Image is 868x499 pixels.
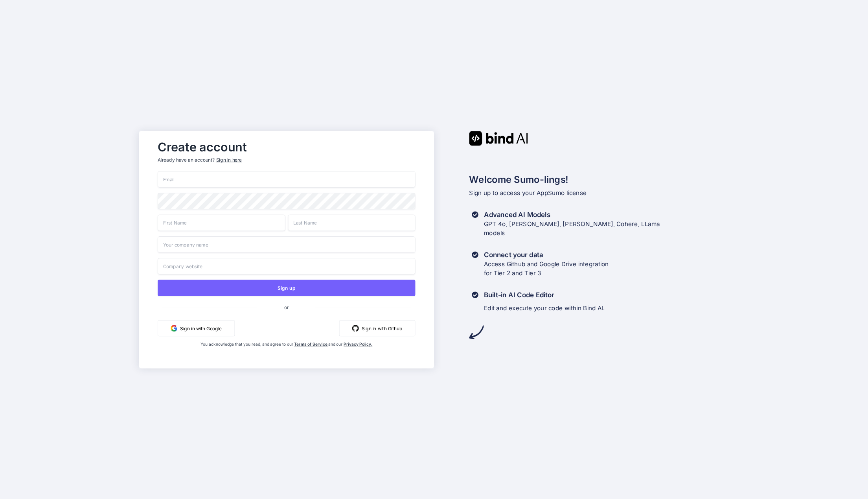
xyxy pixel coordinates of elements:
p: Edit and execute your code within Bind AI. [484,303,605,313]
p: Access Github and Google Drive integration for Tier 2 and Tier 3 [484,259,609,278]
a: Privacy Policy. [344,341,372,346]
h2: Create account [158,142,416,152]
button: Sign in with Github [339,320,416,336]
input: First Name [158,214,285,231]
img: github [352,325,359,331]
h3: Connect your data [484,250,609,259]
img: Bind AI logo [469,131,528,145]
p: GPT 4o, [PERSON_NAME], [PERSON_NAME], Cohere, LLama models [484,219,660,238]
a: Terms of Service [294,341,328,346]
div: Sign in here [216,156,242,163]
h3: Built-in AI Code Editor [484,290,605,299]
button: Sign in with Google [158,320,235,336]
p: Sign up to access your AppSumo license [469,188,729,198]
input: Your company name [158,236,416,253]
button: Sign up [158,280,416,296]
input: Company website [158,258,416,274]
p: Already have an account? [158,156,416,163]
div: You acknowledge that you read, and agree to our and our [200,341,372,363]
img: arrow [469,325,484,339]
input: Email [158,171,416,188]
h2: Welcome Sumo-lings! [469,172,729,186]
span: or [257,299,315,315]
h3: Advanced AI Models [484,210,660,219]
input: Last Name [288,214,415,231]
img: google [171,325,177,331]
